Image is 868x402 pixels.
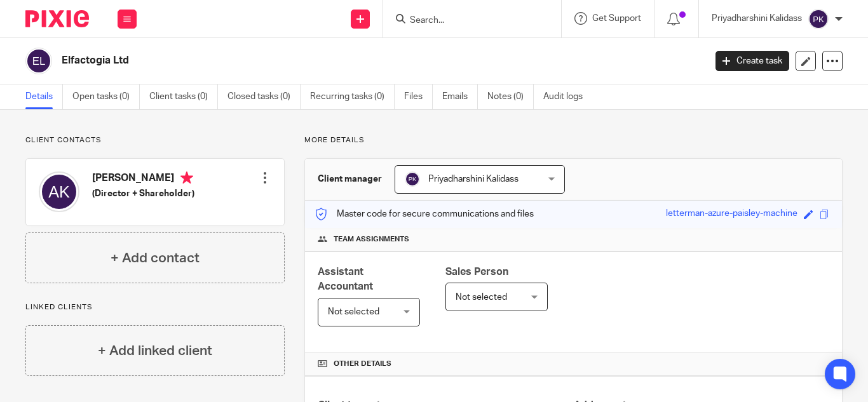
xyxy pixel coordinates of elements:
span: Not selected [456,293,507,302]
a: Open tasks (0) [72,84,140,109]
span: Get Support [592,14,641,23]
h4: [PERSON_NAME] [92,171,194,187]
a: Emails [442,84,478,109]
img: svg%3E [405,171,420,187]
img: Pixie [25,10,89,27]
p: Priyadharshini Kalidass [712,12,802,25]
a: Files [404,84,433,109]
input: Search [409,15,523,27]
h3: Client manager [318,173,382,185]
a: Client tasks (0) [149,84,218,109]
span: Other details [334,359,391,369]
div: letterman-azure-paisley-machine [666,207,797,222]
h5: (Director + Shareholder) [92,187,194,200]
p: Linked clients [25,302,285,312]
span: Priyadharshini Kalidass [428,175,519,184]
span: Assistant Accountant [318,267,373,291]
h2: Elfactogia Ltd [62,54,569,67]
span: Not selected [328,307,379,316]
h4: + Add linked client [98,341,212,361]
h4: + Add contact [111,248,200,268]
p: More details [304,135,843,145]
img: svg%3E [39,171,79,212]
p: Master code for secure communications and files [315,208,534,220]
a: Create task [715,51,789,71]
p: Client contacts [25,135,285,145]
a: Notes (0) [487,84,534,109]
i: Primary [180,171,193,184]
span: Sales Person [445,267,508,277]
img: svg%3E [808,9,829,29]
a: Audit logs [543,84,592,109]
span: Team assignments [334,234,409,245]
a: Recurring tasks (0) [310,84,395,109]
img: svg%3E [25,48,52,74]
a: Details [25,84,63,109]
a: Closed tasks (0) [227,84,301,109]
